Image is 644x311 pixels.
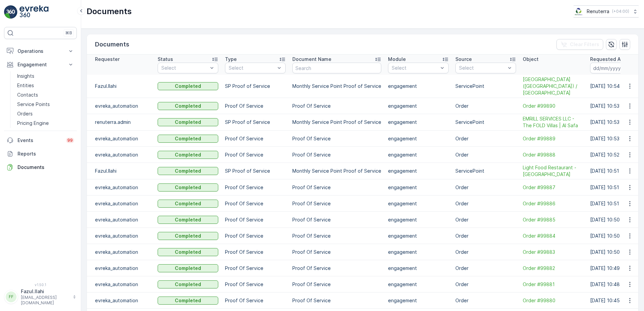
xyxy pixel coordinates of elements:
[229,65,275,71] p: Select
[388,168,449,174] p: engagement
[388,233,449,239] p: engagement
[292,151,381,158] p: Proof Of Service
[574,8,584,15] img: Screenshot_2024-07-26_at_13.33.01.png
[161,65,208,71] p: Select
[523,151,583,158] a: Order #99888
[225,233,286,239] p: Proof Of Service
[388,56,406,63] p: Module
[225,184,286,191] p: Proof Of Service
[590,56,623,63] p: Requested At
[158,216,218,224] button: Completed
[388,151,449,158] p: engagement
[388,119,449,126] p: engagement
[292,281,381,288] p: Proof Of Service
[455,265,516,272] p: Order
[175,103,201,109] p: Completed
[14,81,77,90] a: Entities
[523,297,583,304] a: Order #99880
[523,76,583,96] span: [GEOGRAPHIC_DATA] ([GEOGRAPHIC_DATA]) / [GEOGRAPHIC_DATA]
[4,5,18,19] img: logo
[225,200,286,207] p: Proof Of Service
[225,103,286,109] p: Proof Of Service
[225,168,286,174] p: SP Proof of Service
[388,297,449,304] p: engagement
[17,92,38,98] p: Contacts
[455,103,516,109] p: Order
[590,63,636,73] input: dd/mm/yyyy
[17,82,34,89] p: Entities
[95,233,151,239] p: evreka_automation
[18,48,63,55] p: Operations
[95,56,120,63] p: Requester
[570,41,599,48] p: Clear Filters
[292,135,381,142] p: Proof Of Service
[65,30,72,36] p: ⌘B
[17,120,49,127] p: Pricing Engine
[523,164,583,178] span: Light Food Restaurant - [GEOGRAPHIC_DATA]
[175,233,201,239] p: Completed
[14,118,77,128] a: Pricing Engine
[225,119,286,126] p: SP Proof of Service
[95,83,151,90] p: Fazul.Ilahi
[21,288,69,295] p: Fazul.Ilahi
[4,147,77,161] a: Reports
[292,56,331,63] p: Document Name
[388,83,449,90] p: engagement
[87,6,132,17] p: Documents
[14,90,77,100] a: Contacts
[455,119,516,126] p: ServicePoint
[523,184,583,191] a: Order #99887
[523,56,539,63] p: Object
[523,76,583,96] a: Kings Park Hotel (Barsha Branch) / Muraqqabat Street Deira
[523,249,583,255] a: Order #99883
[225,265,286,272] p: Proof Of Service
[95,297,151,304] p: evreka_automation
[523,216,583,223] a: Order #99885
[95,103,151,109] p: evreka_automation
[158,297,218,305] button: Completed
[225,281,286,288] p: Proof Of Service
[95,40,129,49] p: Documents
[95,281,151,288] p: evreka_automation
[523,200,583,207] a: Order #99886
[388,184,449,191] p: engagement
[18,61,63,68] p: Engagement
[175,281,201,288] p: Completed
[175,83,201,90] p: Completed
[14,109,77,118] a: Orders
[587,8,609,15] p: Renuterra
[292,216,381,223] p: Proof Of Service
[17,73,34,79] p: Insights
[175,200,201,207] p: Completed
[574,5,639,18] button: Renuterra(+04:00)
[95,249,151,255] p: evreka_automation
[523,103,583,109] a: Order #99890
[455,216,516,223] p: Order
[523,135,583,142] a: Order #99889
[292,233,381,239] p: Proof Of Service
[523,115,583,129] span: EMRILL SERVICES LLC - The FOLD Villas | Al Safa
[18,150,74,157] p: Reports
[175,265,201,272] p: Completed
[523,233,583,239] a: Order #99884
[21,295,69,306] p: [EMAIL_ADDRESS][DOMAIN_NAME]
[175,168,201,174] p: Completed
[388,281,449,288] p: engagement
[14,100,77,109] a: Service Points
[225,151,286,158] p: Proof Of Service
[175,216,201,223] p: Completed
[455,56,472,63] p: Source
[158,135,218,143] button: Completed
[95,135,151,142] p: evreka_automation
[455,135,516,142] p: Order
[175,151,201,158] p: Completed
[225,83,286,90] p: SP Proof of Service
[14,71,77,81] a: Insights
[95,168,151,174] p: Fazul.Ilahi
[388,265,449,272] p: engagement
[4,288,77,306] button: FFFazul.Ilahi[EMAIL_ADDRESS][DOMAIN_NAME]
